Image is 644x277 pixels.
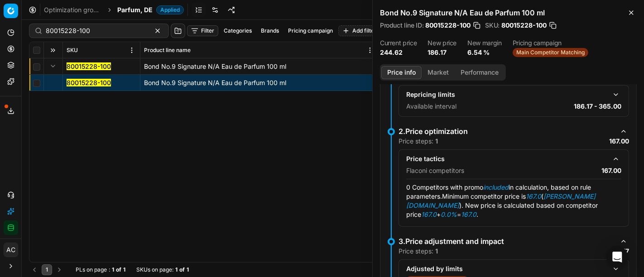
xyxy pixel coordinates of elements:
[406,154,607,163] div: Price tactics
[54,264,65,275] button: Go to next page
[399,137,438,146] p: Price steps:
[284,25,336,36] button: Pricing campaign
[117,5,184,14] span: Parfum, DEApplied
[461,210,476,218] em: 167.0
[144,62,375,71] div: Bond No.9 Signature N/A Eau de Parfum 100 ml
[406,264,607,273] div: Adjusted by limits
[428,48,457,57] dd: 186.17
[380,22,423,29] span: Product line ID :
[485,22,500,29] span: SKU :
[175,266,178,273] strong: 1
[425,21,471,30] span: 80015228-100
[380,40,417,46] dt: Current price
[455,66,505,79] button: Performance
[76,266,107,273] span: PLs on page
[435,247,438,255] strong: 1
[144,47,191,54] span: Product line name
[399,126,615,137] div: 2.Price optimization
[406,192,598,218] span: Minimum competitor price is ( ). New price is calculated based on competitor price + = .
[406,90,607,99] div: Repricing limits
[441,210,457,218] em: 0.0%
[46,26,145,35] input: Search by SKU or title
[381,66,422,79] button: Price info
[44,5,184,14] nav: breadcrumb
[29,264,65,275] nav: pagination
[123,266,125,273] strong: 1
[406,183,591,200] span: 0 Competitors with promo in calculation, based on rule parameters.
[117,5,153,14] span: Parfum, DE
[513,40,588,46] dt: Pricing campaign
[76,266,125,273] div: :
[422,66,455,79] button: Market
[399,236,615,247] div: 3.Price adjustment and impact
[67,62,111,70] mark: 80015228-100
[406,166,464,175] p: Flaconi competitors
[526,192,541,200] em: 167.0
[156,5,184,14] span: Applied
[116,266,121,273] strong: of
[187,266,189,273] strong: 1
[67,79,111,86] mark: 80015228-100
[48,61,58,72] button: Expand
[467,48,502,57] dd: 6.54 %
[112,266,114,273] strong: 1
[67,62,111,71] button: 80015228-100
[421,210,437,218] em: 167.0
[601,166,621,175] p: 167.00
[338,25,380,36] button: Add filter
[67,78,111,87] button: 80015228-100
[48,45,58,56] button: Expand all
[609,137,629,146] p: 167.00
[136,266,173,273] span: SKUs on page :
[44,5,102,14] a: Optimization groups
[428,40,457,46] dt: New price
[513,48,588,57] span: Main Competitor Matching
[606,246,628,268] div: Open Intercom Messenger
[380,48,417,57] dd: 244.62
[187,25,218,36] button: Filter
[406,102,457,111] p: Available interval
[435,137,438,145] strong: 1
[42,264,52,275] button: 1
[29,264,40,275] button: Go to previous page
[467,40,502,46] dt: New margin
[399,247,438,256] p: Price steps:
[179,266,185,273] strong: of
[501,21,547,30] span: 80015228-100
[574,102,621,111] p: 186.17 - 365.00
[380,7,637,18] h2: Bond No.9 Signature N/A Eau de Parfum 100 ml
[220,25,255,36] button: Categories
[67,47,78,54] span: SKU
[483,183,509,191] em: included
[257,25,283,36] button: Brands
[144,78,375,87] div: Bond No.9 Signature N/A Eau de Parfum 100 ml
[4,243,18,257] button: AC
